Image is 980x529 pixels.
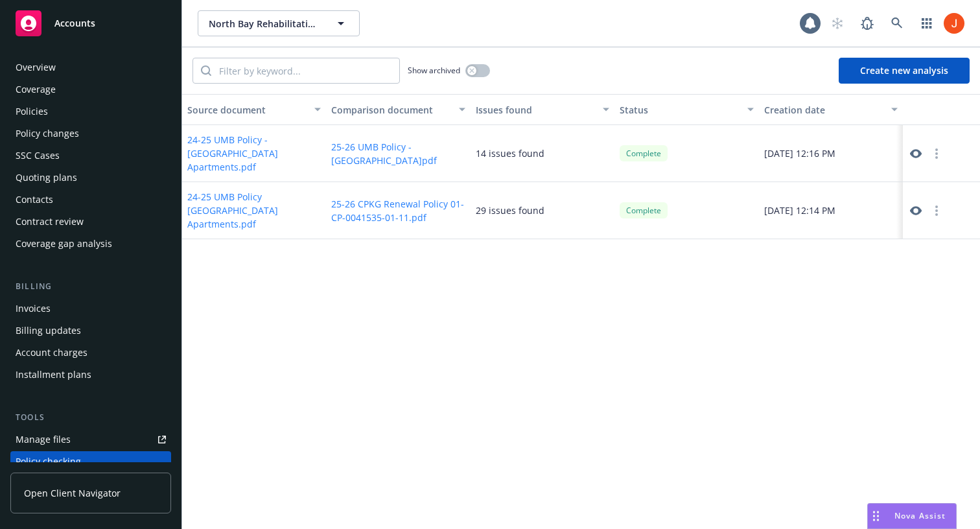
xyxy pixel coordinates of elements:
a: Quoting plans [10,167,171,188]
a: Coverage gap analysis [10,233,171,254]
button: Create new analysis [839,58,970,84]
a: Account charges [10,342,171,363]
div: Creation date [764,103,883,117]
a: Contacts [10,189,171,210]
div: Invoices [16,298,51,319]
a: Policy changes [10,123,171,144]
div: Policies [16,101,48,122]
div: Quoting plans [16,167,77,188]
a: Switch app [914,10,940,36]
div: SSC Cases [16,145,60,166]
img: photo [944,13,964,34]
div: Coverage gap analysis [16,233,112,254]
span: Nova Assist [894,510,946,521]
button: Issues found [471,94,614,125]
button: 25-26 UMB Policy - [GEOGRAPHIC_DATA]pdf [331,140,465,167]
a: SSC Cases [10,145,171,166]
span: Accounts [54,18,95,29]
button: 25-26 CPKG Renewal Policy 01-CP-0041535-01-11.pdf [331,197,465,224]
div: Manage files [16,429,71,450]
a: Invoices [10,298,171,319]
button: Comparison document [326,94,470,125]
div: Complete [620,145,668,161]
div: Policy changes [16,123,79,144]
button: Status [614,94,758,125]
div: Drag to move [868,504,884,528]
div: Account charges [16,342,87,363]
a: Manage files [10,429,171,450]
a: Contract review [10,211,171,232]
div: Complete [620,202,668,218]
button: Source document [182,94,326,125]
a: Installment plans [10,364,171,385]
div: Billing [10,280,171,293]
a: Policy checking [10,451,171,472]
svg: Search [201,65,211,76]
a: Policies [10,101,171,122]
a: Coverage [10,79,171,100]
span: North Bay Rehabilitation Services, Inc. [209,17,321,30]
div: [DATE] 12:14 PM [759,182,903,239]
button: North Bay Rehabilitation Services, Inc. [198,10,360,36]
a: Overview [10,57,171,78]
div: Contract review [16,211,84,232]
div: Coverage [16,79,56,100]
div: Policy checking [16,451,81,472]
div: 14 issues found [476,147,544,160]
div: Contacts [16,189,53,210]
a: Start snowing [824,10,850,36]
div: Tools [10,411,171,424]
div: Overview [16,57,56,78]
div: Installment plans [16,364,91,385]
span: Show archived [408,65,460,76]
button: Creation date [759,94,903,125]
a: Search [884,10,910,36]
a: Report a Bug [854,10,880,36]
button: Nova Assist [867,503,957,529]
button: 24-25 UMB Policy [GEOGRAPHIC_DATA] Apartments.pdf [187,190,321,231]
a: Billing updates [10,320,171,341]
button: 24-25 UMB Policy - [GEOGRAPHIC_DATA] Apartments.pdf [187,133,321,174]
div: Comparison document [331,103,450,117]
div: Issues found [476,103,595,117]
div: Source document [187,103,307,117]
input: Filter by keyword... [211,58,399,83]
div: 29 issues found [476,204,544,217]
div: Billing updates [16,320,81,341]
a: Accounts [10,5,171,41]
span: Open Client Navigator [24,486,121,500]
div: Status [620,103,739,117]
div: [DATE] 12:16 PM [759,125,903,182]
